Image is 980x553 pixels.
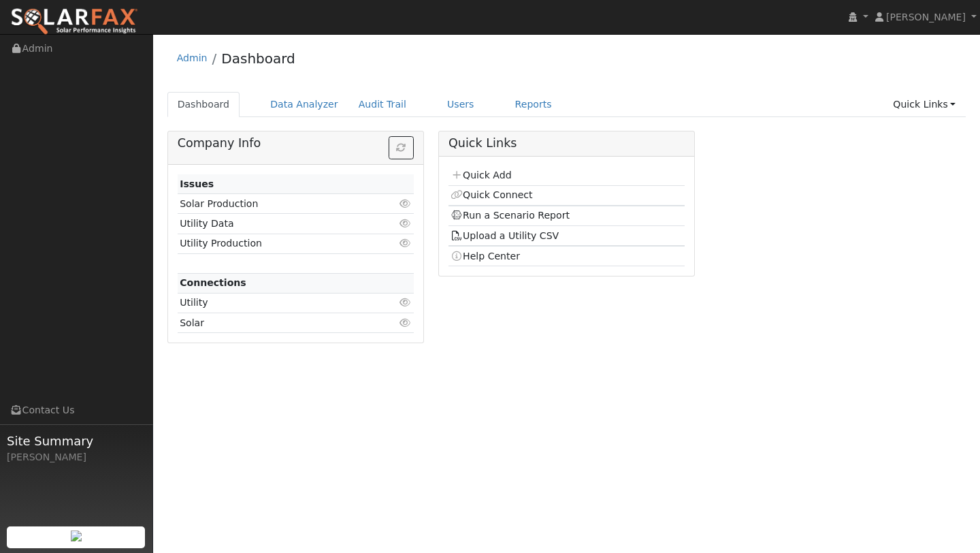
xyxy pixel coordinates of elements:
img: retrieve [71,531,82,541]
td: Solar Production [178,194,376,214]
a: Help Center [451,251,520,262]
strong: Issues [180,178,214,189]
i: Click to view [399,318,412,328]
a: Reports [505,92,562,117]
div: [PERSON_NAME] [7,450,146,464]
strong: Connections [180,277,246,288]
a: Dashboard [221,50,295,67]
i: Click to view [399,199,412,208]
span: [PERSON_NAME] [886,12,966,22]
a: Admin [177,52,208,63]
a: Quick Add [451,170,511,180]
h5: Company Info [178,136,414,151]
span: Site Summary [7,432,146,450]
h5: Quick Links [448,136,685,151]
img: SolarFax [10,7,138,36]
a: Quick Connect [451,189,532,200]
a: Quick Links [883,92,966,117]
i: Click to view [399,238,412,248]
a: Upload a Utility CSV [451,230,559,241]
a: Users [437,92,485,117]
a: Run a Scenario Report [451,210,570,221]
i: Click to view [399,219,412,228]
a: Audit Trail [348,92,416,117]
td: Utility Production [178,234,376,253]
a: Dashboard [167,92,240,117]
a: Data Analyzer [260,92,348,117]
td: Solar [178,313,376,333]
td: Utility Data [178,214,376,234]
td: Utility [178,293,376,313]
i: Click to view [399,298,412,307]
